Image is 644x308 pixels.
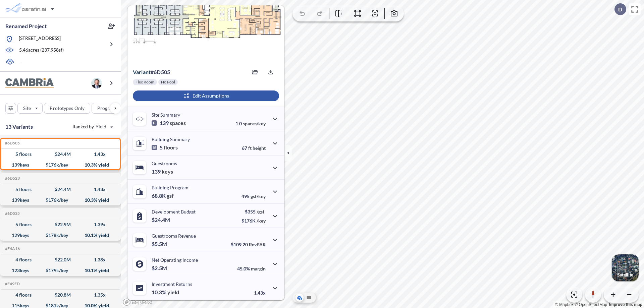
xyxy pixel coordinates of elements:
[609,302,642,307] a: Improve this map
[133,69,151,75] span: Variant
[296,294,304,302] button: Aerial View
[251,266,266,271] span: margin
[253,145,266,151] span: height
[67,121,117,132] button: Ranked by Yield
[555,302,574,307] a: Mapbox
[241,209,266,214] p: $355
[162,168,173,175] span: keys
[575,302,607,307] a: OpenStreetMap
[152,136,190,142] p: Building Summary
[92,103,128,114] button: Program
[50,105,85,112] p: Prototypes Only
[17,103,43,114] button: Site
[19,47,64,54] p: 5.46 acres ( 237,958 sf)
[5,78,54,88] img: BrandImage
[91,78,102,88] img: user logo
[231,242,266,247] p: $109.20
[44,103,90,114] button: Prototypes Only
[152,289,179,296] p: 10.3%
[152,185,189,190] p: Building Program
[235,121,266,126] p: 1.0
[23,105,31,112] p: Site
[19,58,20,66] p: -
[5,22,47,30] p: Renamed Project
[251,193,266,199] span: gsf/key
[152,168,173,175] p: 139
[136,79,154,85] p: Flex Room
[4,282,20,286] h5: Click to copy the code
[617,272,633,278] p: Satellite
[152,209,196,214] p: Development Budget
[152,257,198,263] p: Net Operating Income
[152,112,180,118] p: Site Summary
[152,233,196,239] p: Guestrooms Revenue
[618,6,622,12] p: D
[612,254,639,281] img: Switcher Image
[152,241,168,247] p: $5.5M
[164,144,178,151] span: floors
[237,266,266,271] p: 45.0%
[161,79,175,85] p: No Pool
[152,281,192,287] p: Investment Returns
[4,141,20,145] h5: Click to copy the code
[152,265,168,271] p: $2.5M
[5,123,33,131] p: 13 Variants
[167,192,174,199] span: gsf
[4,246,20,251] h5: Click to copy the code
[243,121,266,126] span: spaces/key
[612,254,639,281] button: Switcher ImageSatellite
[305,294,313,302] button: Site Plan
[96,123,107,130] span: Yield
[249,242,266,247] span: RevPAR
[4,211,20,216] h5: Click to copy the code
[152,217,171,223] p: $24.4M
[152,120,186,126] p: 139
[242,145,266,151] p: 67
[133,90,279,101] button: Edit Assumptions
[254,290,266,296] p: 1.43x
[133,69,170,75] p: # 6d505
[241,218,266,224] p: $176K
[170,120,186,126] span: spaces
[152,192,174,199] p: 68.8K
[152,144,178,151] p: 5
[241,193,266,199] p: 495
[257,209,264,214] span: /gsf
[97,105,116,112] p: Program
[257,218,266,224] span: /key
[152,161,177,166] p: Guestrooms
[167,289,179,296] span: yield
[19,35,61,43] p: [STREET_ADDRESS]
[4,176,20,181] h5: Click to copy the code
[248,145,252,151] span: ft
[123,298,152,306] a: Mapbox homepage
